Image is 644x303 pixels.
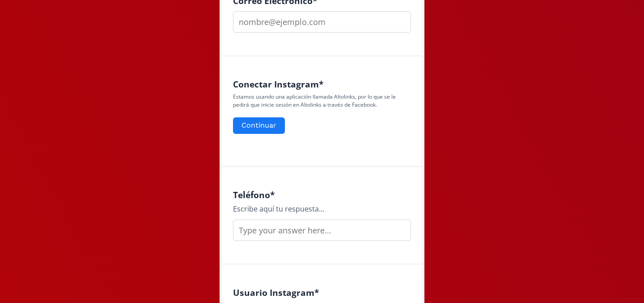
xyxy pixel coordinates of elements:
h4: Teléfono * [233,190,411,200]
h4: Conectar Instagram * [233,79,411,89]
button: Continuar [233,117,285,134]
input: nombre@ejemplo.com [233,11,411,33]
div: Escribe aquí tu respuesta... [233,203,411,214]
h4: Usuario Instagram * [233,287,411,298]
input: Type your answer here... [233,220,411,241]
p: Estamos usando una aplicación llamada Altolinks, por lo que se le pedirá que inicie sesión en Alt... [233,93,411,109]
